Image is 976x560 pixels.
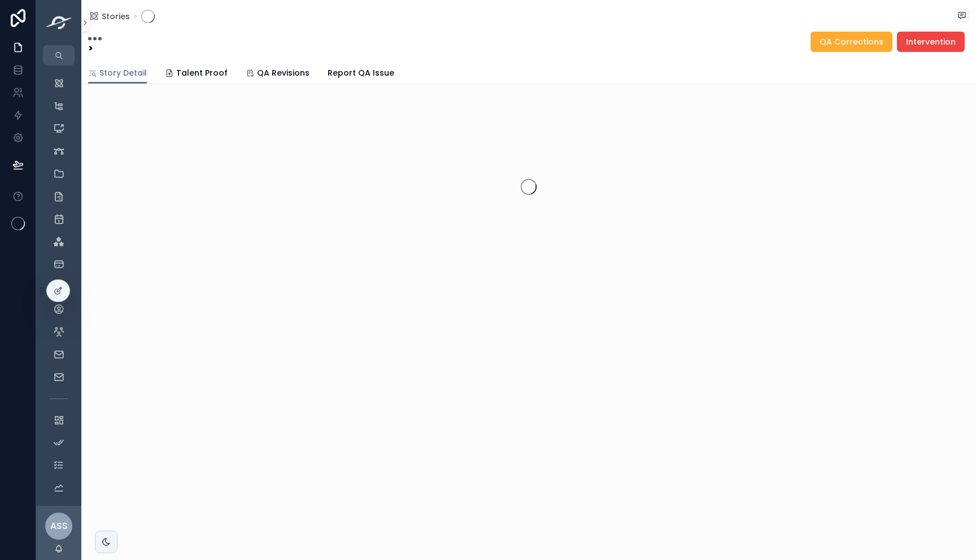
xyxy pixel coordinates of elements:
strong: > [88,42,93,55]
span: Stories [102,11,130,22]
span: QA Revisions [257,67,310,78]
button: QA Corrections [811,32,892,52]
a: Stories [88,11,130,22]
span: Report QA Issue [328,67,394,78]
span: Story Detail [99,67,147,78]
button: Intervention [897,32,965,52]
div: scrollable content [36,65,81,506]
span: ASS [50,519,68,533]
a: Talent Proof [165,63,228,85]
span: QA Corrections [820,36,883,47]
img: App logo [43,15,75,31]
a: QA Revisions [246,63,310,85]
span: Intervention [906,36,956,47]
span: Talent Proof [176,67,228,78]
a: Story Detail [88,63,147,84]
a: Report QA Issue [328,63,394,85]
